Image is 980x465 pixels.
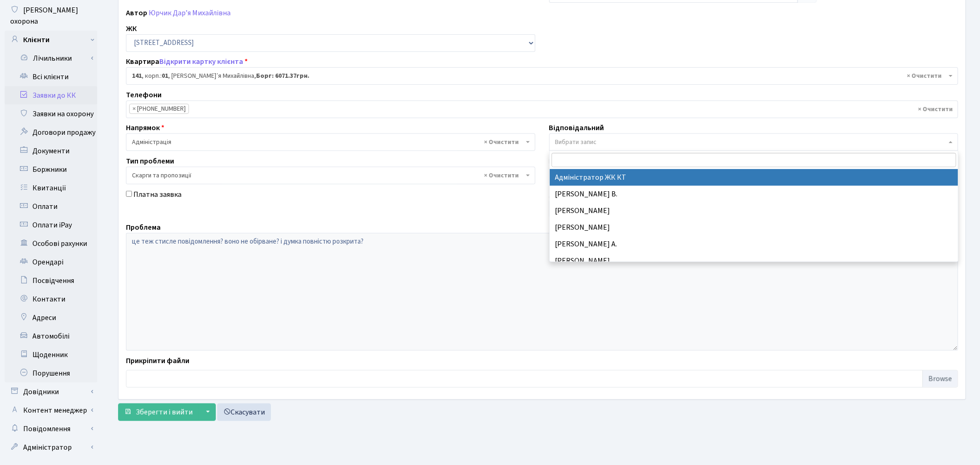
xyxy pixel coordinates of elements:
[5,142,97,160] a: Документи
[549,122,604,133] label: Відповідальний
[5,160,97,179] a: Боржники
[5,197,97,216] a: Оплати
[126,122,164,133] label: Напрямок
[5,253,97,271] a: Орендарі
[5,123,97,142] a: Договори продажу
[162,71,168,81] b: 01
[5,308,97,327] a: Адреси
[555,138,597,147] span: Вибрати запис
[217,403,271,421] a: Скасувати
[484,171,519,180] span: Видалити всі елементи
[5,438,97,457] a: Адміністратор
[126,89,162,101] label: Телефони
[149,8,231,18] a: Юрчик Дар’я Михайлівна
[5,401,97,420] a: Контент менеджер
[5,68,97,86] a: Всі клієнти
[132,71,142,81] b: 141
[5,234,97,253] a: Особові рахунки
[126,355,189,366] label: Прикріпити файли
[126,23,137,34] label: ЖК
[550,219,958,236] li: [PERSON_NAME]
[5,179,97,197] a: Квитанції
[5,105,97,123] a: Заявки на охорону
[129,104,189,114] li: +380503578440
[126,56,248,67] label: Квартира
[550,236,958,252] li: [PERSON_NAME] А.
[126,222,161,233] label: Проблема
[5,271,97,290] a: Посвідчення
[126,167,535,184] span: Скарги та пропозиції
[126,133,535,151] span: Адміністрація
[118,403,199,421] button: Зберегти і вийти
[126,67,958,85] span: <b>141</b>, корп.: <b>01</b>, Юрчик Дар’я Михайлівна, <b>Борг: 6071.37грн.</b>
[133,189,182,200] label: Платна заявка
[5,216,97,234] a: Оплати iPay
[5,327,97,346] a: Автомобілі
[126,7,147,19] label: Автор
[136,407,193,417] span: Зберегти і вийти
[126,156,174,167] label: Тип проблеми
[126,233,958,351] textarea: це теж стисле повідомлення? воно не обірване? і думка повністю розкрита?
[256,71,309,81] b: Борг: 6071.37грн.
[484,138,519,147] span: Видалити всі елементи
[5,290,97,308] a: Контакти
[550,252,958,269] li: [PERSON_NAME]
[550,169,958,186] li: Адміністратор ЖК КТ
[132,104,136,113] span: ×
[132,171,524,180] span: Скарги та пропозиції
[132,138,524,147] span: Адміністрація
[5,31,97,49] a: Клієнти
[11,49,97,68] a: Лічильники
[550,186,958,202] li: [PERSON_NAME] В.
[5,346,97,364] a: Щоденник
[5,420,97,438] a: Повідомлення
[159,57,243,67] a: Відкрити картку клієнта
[918,105,953,114] span: Видалити всі елементи
[5,383,97,401] a: Довідники
[5,1,97,31] a: [PERSON_NAME] охорона
[132,71,947,81] span: <b>141</b>, корп.: <b>01</b>, Юрчик Дар’я Михайлівна, <b>Борг: 6071.37грн.</b>
[907,71,942,81] span: Видалити всі елементи
[5,86,97,105] a: Заявки до КК
[550,202,958,219] li: [PERSON_NAME]
[5,364,97,383] a: Порушення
